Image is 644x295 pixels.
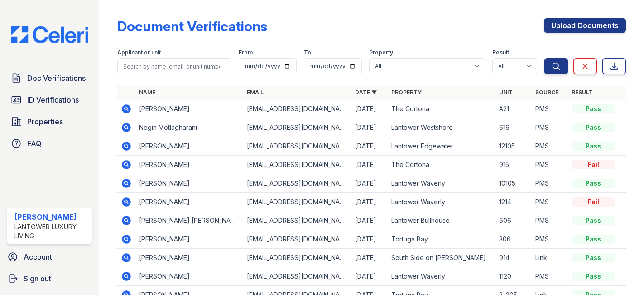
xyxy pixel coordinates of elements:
a: Source [535,89,558,96]
label: Result [492,49,509,56]
a: Properties [7,113,92,131]
td: [EMAIL_ADDRESS][DOMAIN_NAME] [243,118,351,137]
td: [PERSON_NAME] [135,267,243,286]
td: PMS [532,100,568,118]
td: PMS [532,137,568,156]
td: [EMAIL_ADDRESS][DOMAIN_NAME] [243,230,351,249]
div: Pass [572,179,615,188]
td: 616 [495,118,532,137]
td: [EMAIL_ADDRESS][DOMAIN_NAME] [243,193,351,211]
td: [PERSON_NAME] [135,193,243,211]
label: Property [369,49,393,56]
td: 915 [495,156,532,174]
td: [DATE] [351,118,388,137]
span: Sign out [24,273,51,284]
div: Fail [572,197,615,206]
td: South Side on [PERSON_NAME] [388,249,495,267]
td: [DATE] [351,137,388,156]
td: Lantower Waverly [388,267,495,286]
td: 306 [495,230,532,249]
div: Pass [572,253,615,262]
img: CE_Logo_Blue-a8612792a0a2168367f1c8372b55b34899dd931a85d93a1a3d3e32e68fde9ad4.png [4,26,96,43]
div: Pass [572,216,615,225]
div: Pass [572,123,615,132]
label: To [304,49,311,56]
td: [DATE] [351,230,388,249]
div: Pass [572,235,615,244]
td: [EMAIL_ADDRESS][DOMAIN_NAME] [243,174,351,193]
a: ID Verifications [7,91,92,109]
label: From [239,49,253,56]
a: Upload Documents [544,18,626,33]
td: [DATE] [351,100,388,118]
a: FAQ [7,134,92,152]
a: Unit [499,89,513,96]
a: Name [139,89,155,96]
td: [DATE] [351,211,388,230]
td: [DATE] [351,174,388,193]
td: PMS [532,267,568,286]
td: [EMAIL_ADDRESS][DOMAIN_NAME] [243,211,351,230]
a: Sign out [4,270,96,288]
td: [PERSON_NAME] [135,137,243,156]
td: [EMAIL_ADDRESS][DOMAIN_NAME] [243,156,351,174]
td: Lantower Bullhouse [388,211,495,230]
td: PMS [532,174,568,193]
td: Lantower Westshore [388,118,495,137]
a: Email [247,89,264,96]
a: Account [4,248,96,266]
td: [PERSON_NAME] [135,249,243,267]
td: [EMAIL_ADDRESS][DOMAIN_NAME] [243,137,351,156]
div: Pass [572,142,615,151]
td: The Cortona [388,156,495,174]
a: Result [572,89,593,96]
td: PMS [532,193,568,211]
td: Tortuga Bay [388,230,495,249]
div: Document Verifications [117,18,267,34]
span: Properties [27,116,63,127]
td: [DATE] [351,193,388,211]
td: Lantower Edgewater [388,137,495,156]
td: Link [532,249,568,267]
td: [PERSON_NAME] [135,230,243,249]
td: Lantower Waverly [388,174,495,193]
td: [DATE] [351,249,388,267]
td: PMS [532,156,568,174]
td: The Cortona [388,100,495,118]
td: 12105 [495,137,532,156]
a: Date ▼ [355,89,377,96]
td: [PERSON_NAME] [PERSON_NAME] [135,211,243,230]
span: Doc Verifications [27,73,86,84]
td: 606 [495,211,532,230]
td: [EMAIL_ADDRESS][DOMAIN_NAME] [243,249,351,267]
td: [PERSON_NAME] [135,100,243,118]
a: Doc Verifications [7,69,92,87]
td: Negin Motlagharani [135,118,243,137]
div: [PERSON_NAME] [14,211,88,222]
a: Property [391,89,422,96]
span: Account [24,251,52,262]
input: Search by name, email, or unit number [117,58,231,74]
td: [DATE] [351,156,388,174]
div: Pass [572,104,615,113]
td: [DATE] [351,267,388,286]
td: 1214 [495,193,532,211]
td: A21 [495,100,532,118]
td: 10105 [495,174,532,193]
td: PMS [532,230,568,249]
td: 914 [495,249,532,267]
div: Lantower Luxury Living [14,222,88,241]
div: Pass [572,272,615,281]
span: ID Verifications [27,94,79,105]
label: Applicant or unit [117,49,161,56]
td: PMS [532,118,568,137]
div: Fail [572,160,615,169]
td: [EMAIL_ADDRESS][DOMAIN_NAME] [243,267,351,286]
td: 1120 [495,267,532,286]
td: [PERSON_NAME] [135,174,243,193]
td: [PERSON_NAME] [135,156,243,174]
span: FAQ [27,138,42,149]
td: [EMAIL_ADDRESS][DOMAIN_NAME] [243,100,351,118]
td: PMS [532,211,568,230]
